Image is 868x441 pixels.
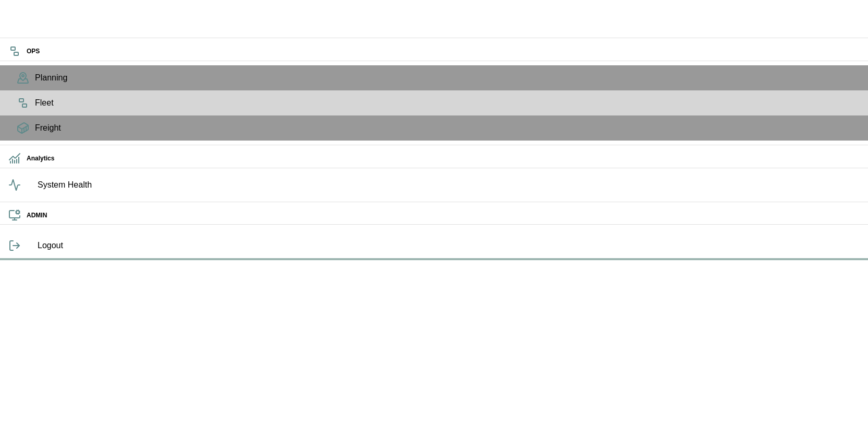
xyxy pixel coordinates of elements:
[27,211,860,220] h6: ADMIN
[35,72,860,84] span: Planning
[35,97,860,109] span: Fleet
[35,122,860,134] span: Freight
[38,239,860,252] span: Logout
[27,47,860,56] h6: OPS
[27,154,860,164] h6: Analytics
[38,179,860,191] span: System Health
